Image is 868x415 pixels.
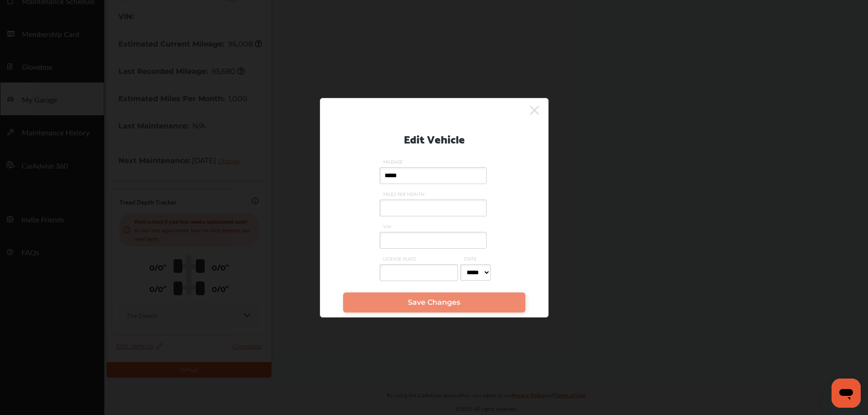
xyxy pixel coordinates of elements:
iframe: Button to launch messaging window [832,379,861,408]
a: Save Changes [343,292,525,313]
span: STATE [460,256,493,262]
input: LICENSE PLATE [380,264,458,281]
span: LICENSE PLATE [380,256,460,262]
p: Edit Vehicle [404,129,465,148]
input: MILES PER MONTH [380,200,487,216]
input: VIN [380,232,487,249]
span: MILEAGE [380,159,489,165]
span: VIN [380,223,489,230]
span: MILES PER MONTH [380,191,489,197]
select: STATE [460,264,491,281]
span: Save Changes [408,298,460,307]
input: MILEAGE [380,167,487,184]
